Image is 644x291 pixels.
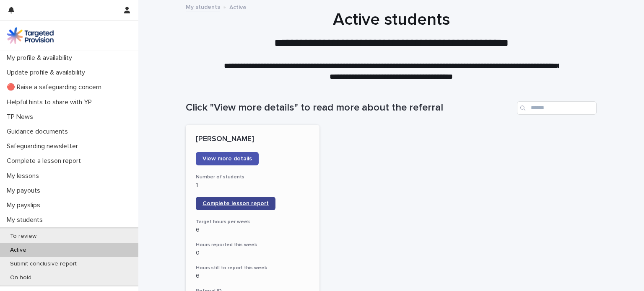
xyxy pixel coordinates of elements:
p: My students [3,216,49,224]
p: 0 [196,250,309,257]
p: Active [229,2,247,11]
a: My students [186,2,220,11]
input: Search [517,101,597,115]
p: 1 [196,182,309,189]
p: My profile & availability [3,54,79,62]
p: My payouts [3,187,47,195]
p: On hold [3,274,38,281]
p: Complete a lesson report [3,157,88,165]
a: Complete lesson report [196,197,275,210]
p: TP News [3,113,40,121]
p: Submit conclusive report [3,260,83,268]
p: 6 [196,273,309,280]
span: Complete lesson report [203,201,269,206]
span: View more details [203,156,252,162]
h1: Active students [186,10,597,30]
p: 🔴 Raise a safeguarding concern [3,83,108,91]
h3: Target hours per week [196,219,309,225]
h3: Hours reported this week [196,242,309,248]
p: Helpful hints to share with YP [3,98,99,106]
p: 6 [196,227,309,234]
p: My lessons [3,172,46,180]
h3: Number of students [196,174,309,180]
a: View more details [196,152,259,165]
p: Guidance documents [3,128,75,136]
p: To review [3,233,43,240]
img: M5nRWzHhSzIhMunXDL62 [7,27,54,44]
p: Safeguarding newsletter [3,142,85,150]
p: My payslips [3,201,47,209]
p: [PERSON_NAME] [196,135,309,144]
p: Active [3,247,33,254]
h3: Hours still to report this week [196,265,309,271]
h1: Click "View more details" to read more about the referral [186,102,514,114]
p: Update profile & availability [3,69,92,77]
